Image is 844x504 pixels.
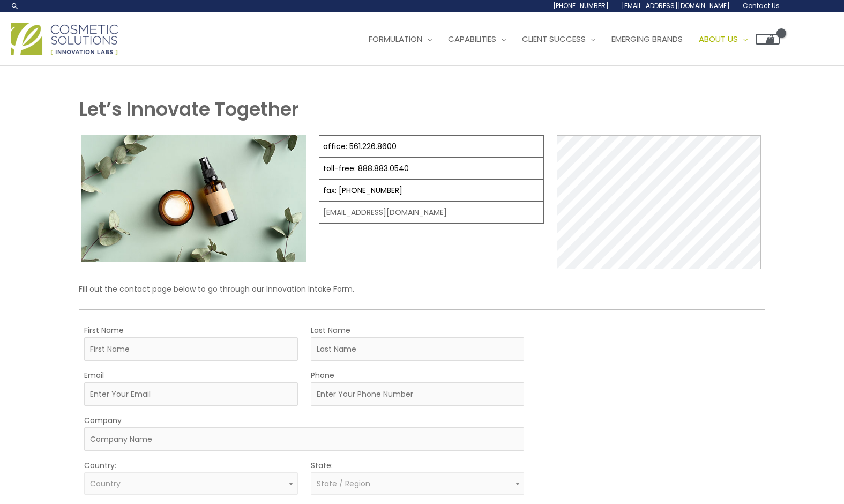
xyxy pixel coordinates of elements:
[323,141,397,152] a: office: 561.226.8600
[90,478,121,489] span: Country
[311,368,334,382] label: Phone
[622,1,730,10] span: [EMAIL_ADDRESS][DOMAIN_NAME]
[361,23,440,55] a: Formulation
[319,202,544,224] td: [EMAIL_ADDRESS][DOMAIN_NAME]
[317,478,370,489] span: State / Region
[522,33,586,45] span: Client Success
[311,458,333,472] label: State:
[323,163,409,174] a: toll-free: 888.883.0540
[84,337,298,361] input: First Name
[743,1,780,10] span: Contact Us
[611,33,683,45] span: Emerging Brands
[699,33,738,45] span: About Us
[323,185,402,196] a: fax: [PHONE_NUMBER]
[84,323,124,337] label: First Name
[756,34,780,45] a: View Shopping Cart, empty
[311,323,350,337] label: Last Name
[79,282,766,296] p: Fill out the contact page below to go through our Innovation Intake Form.
[84,427,525,451] input: Company Name
[11,2,19,10] a: Search icon link
[369,33,422,45] span: Formulation
[84,382,298,406] input: Enter Your Email
[353,23,780,55] nav: Site Navigation
[691,23,756,55] a: About Us
[440,23,514,55] a: Capabilities
[79,96,299,122] strong: Let’s Innovate Together
[514,23,603,55] a: Client Success
[84,413,122,427] label: Company
[311,382,525,406] input: Enter Your Phone Number
[603,23,691,55] a: Emerging Brands
[84,368,104,382] label: Email
[84,458,116,472] label: Country:
[553,1,609,10] span: [PHONE_NUMBER]
[448,33,496,45] span: Capabilities
[311,337,525,361] input: Last Name
[81,135,307,262] img: Contact page image for private label skincare manufacturer Cosmetic solutions shows a skin care b...
[11,23,118,55] img: Cosmetic Solutions Logo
